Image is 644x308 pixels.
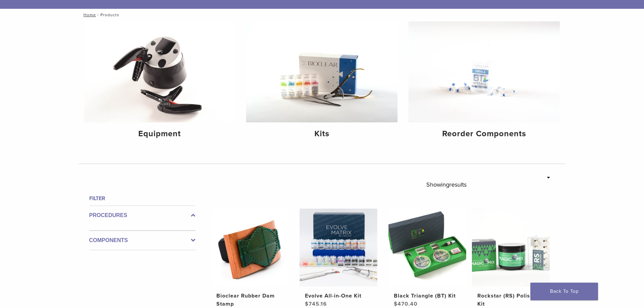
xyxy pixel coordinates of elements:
[305,292,372,300] h2: Evolve All-in-One Kit
[84,21,236,122] img: Equipment
[414,128,554,140] h4: Reorder Components
[388,209,467,308] a: Black Triangle (BT) KitBlack Triangle (BT) Kit $470.40
[394,292,461,300] h2: Black Triangle (BT) Kit
[477,292,544,308] h2: Rockstar (RS) Polishing Kit
[252,128,392,140] h4: Kits
[426,177,467,192] p: Showing results
[84,21,236,144] a: Equipment
[472,209,550,286] img: Rockstar (RS) Polishing Kit
[90,128,230,140] h4: Equipment
[246,21,398,122] img: Kits
[394,301,398,307] span: $
[216,292,283,308] h2: Bioclear Rubber Dam Stamp
[394,301,418,307] bdi: 470.40
[408,21,560,122] img: Reorder Components
[246,21,398,144] a: Kits
[89,194,195,203] h4: Filter
[408,21,560,144] a: Reorder Components
[300,209,377,286] img: Evolve All-in-One Kit
[211,209,289,286] img: Bioclear Rubber Dam Stamp
[89,236,195,244] label: Components
[388,209,466,286] img: Black Triangle (BT) Kit
[79,9,566,21] nav: Products
[305,301,327,307] bdi: 745.16
[89,211,195,219] label: Procedures
[299,209,378,308] a: Evolve All-in-One KitEvolve All-in-One Kit $745.16
[530,283,598,300] a: Back To Top
[305,301,309,307] span: $
[81,13,96,17] a: Home
[96,13,100,17] span: /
